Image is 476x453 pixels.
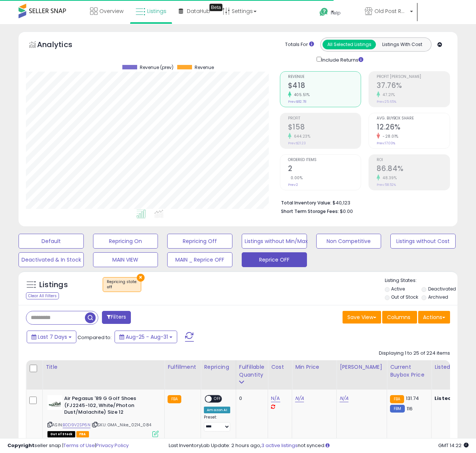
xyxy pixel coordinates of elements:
[261,442,298,449] a: 3 active listings
[27,331,76,343] button: Last 7 Days
[288,123,361,133] h2: $158
[428,286,456,292] label: Deactivated
[288,99,306,104] small: Prev: $82.78
[377,164,450,174] h2: 86.84%
[115,331,177,343] button: Aug-25 - Aug-31
[96,442,129,449] a: Privacy Policy
[167,252,232,267] button: MAIN _ Reprice OFF
[92,422,151,428] span: | SKU: GMA_Nike_0214_084
[242,252,307,267] button: Reprice OFF
[295,363,333,371] div: Min Price
[406,395,419,402] span: 131.74
[47,395,62,410] img: 315rMGsuf+L._SL40_.jpg
[288,183,298,187] small: Prev: 2
[137,274,145,282] button: ×
[311,55,372,64] div: Include Returns
[63,422,90,428] a: B0D9V2SP6N
[291,134,311,139] small: 644.23%
[281,198,444,207] li: $40,123
[26,292,59,299] div: Clear All Filters
[434,395,468,402] b: Listed Price:
[19,234,84,249] button: Default
[340,363,384,371] div: [PERSON_NAME]
[374,7,408,15] span: Old Post Road LLC
[418,311,450,324] button: Actions
[204,407,230,413] div: Amazon AI
[46,363,161,371] div: Title
[407,405,413,412] span: 116
[7,442,129,449] div: seller snap | |
[391,286,405,292] label: Active
[7,442,34,449] strong: Copyright
[377,158,450,162] span: ROI
[288,81,361,91] h2: $418
[288,75,361,79] span: Revenue
[288,141,306,145] small: Prev: $21.23
[295,395,304,402] a: N/A
[377,99,396,104] small: Prev: 25.65%
[314,2,358,24] a: Help
[107,279,137,290] span: Repricing state :
[288,175,303,181] small: 0.00%
[377,116,450,121] span: Avg. Buybox Share
[380,175,397,181] small: 48.39%
[204,415,230,431] div: Preset:
[377,75,450,79] span: Profit [PERSON_NAME]
[288,116,361,121] span: Profit
[377,183,396,187] small: Prev: 58.52%
[38,333,67,341] span: Last 7 Days
[239,395,262,402] div: 0
[380,134,399,139] small: -28.01%
[385,277,458,284] p: Listing States:
[204,363,233,371] div: Repricing
[428,294,448,300] label: Archived
[209,4,222,11] div: Tooltip anchor
[438,442,469,449] span: 2025-09-8 14:22 GMT
[380,92,395,98] small: 47.21%
[187,7,210,15] span: DataHub
[77,334,112,341] span: Compared to:
[271,363,289,371] div: Cost
[340,395,348,402] a: N/A
[382,311,417,324] button: Columns
[377,123,450,133] h2: 12.26%
[19,252,84,267] button: Deactivated & In Stock
[271,395,280,402] a: N/A
[390,405,404,413] small: FBM
[99,7,123,15] span: Overview
[285,41,314,48] div: Totals For
[343,311,381,324] button: Save View
[93,252,158,267] button: MAIN VIEW
[379,350,450,357] div: Displaying 1 to 25 of 224 items
[340,208,353,215] span: $0.00
[126,333,168,341] span: Aug-25 - Aug-31
[291,92,310,98] small: 405.51%
[64,395,154,418] b: Air Pegasus '89 G Golf Shoes (FJ2245-102, White/Photon Dust/Malachite) Size 12
[63,442,95,449] a: Terms of Use
[377,141,395,145] small: Prev: 17.03%
[167,234,232,249] button: Repricing Off
[377,81,450,91] h2: 37.76%
[168,395,181,403] small: FBA
[242,234,307,249] button: Listings without Min/Max
[281,200,331,206] b: Total Inventory Value:
[212,396,224,402] span: OFF
[102,311,131,324] button: Filters
[195,65,214,70] span: Revenue
[387,314,410,321] span: Columns
[331,10,341,16] span: Help
[147,7,166,15] span: Listings
[376,40,429,49] button: Listings With Cost
[391,294,418,300] label: Out of Stock
[390,234,456,249] button: Listings without Cost
[107,285,137,290] div: off
[281,208,339,214] b: Short Term Storage Fees:
[168,363,198,371] div: Fulfillment
[319,7,328,17] i: Get Help
[140,65,173,70] span: Revenue (prev)
[239,363,265,379] div: Fulfillable Quantity
[37,39,87,52] h5: Analytics
[288,158,361,162] span: Ordered Items
[93,234,158,249] button: Repricing On
[390,363,428,379] div: Current Buybox Price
